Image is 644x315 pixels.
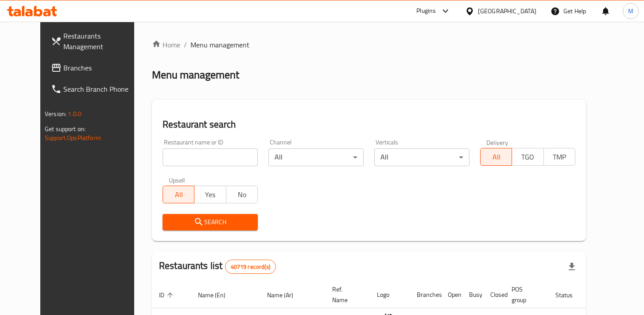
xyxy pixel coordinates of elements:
h2: Restaurant search [163,118,575,131]
span: Status [555,290,584,300]
span: 1.0.0 [68,108,81,120]
span: Yes [198,188,222,201]
div: Export file [561,256,582,277]
span: Ref. Name [332,284,359,305]
li: / [184,39,187,50]
span: Name (Ar) [267,290,305,300]
div: Plugins [416,6,436,16]
th: Closed [483,281,504,308]
button: TMP [543,148,575,166]
th: Open [441,281,462,308]
span: ID [159,290,176,300]
a: Branches [44,57,148,78]
a: Search Branch Phone [44,78,148,100]
a: Support.OpsPlatform [45,132,101,144]
a: Restaurants Management [44,25,148,57]
div: All [374,148,469,166]
div: [GEOGRAPHIC_DATA] [478,6,536,16]
input: Search for restaurant name or ID.. [163,148,258,166]
label: Delivery [486,139,508,145]
button: All [163,186,194,203]
span: Version: [45,108,66,120]
span: All [167,188,191,201]
span: 40719 record(s) [225,263,275,271]
label: Upsell [169,177,185,183]
span: Search Branch Phone [63,84,141,94]
span: All [484,151,508,163]
span: Branches [63,62,141,73]
span: TGO [516,151,540,163]
span: No [230,188,254,201]
span: Name (En) [198,290,237,300]
span: Menu management [190,39,249,50]
span: Get support on: [45,123,85,135]
button: Search [163,214,258,230]
span: TMP [547,151,572,163]
div: Total records count [225,260,276,274]
button: Yes [194,186,226,203]
span: POS group [512,284,538,305]
span: Restaurants Management [63,31,141,52]
span: M [628,6,633,16]
button: TGO [512,148,543,166]
span: Search [170,217,251,228]
th: Branches [410,281,441,308]
th: Busy [462,281,483,308]
th: Logo [370,281,410,308]
div: All [268,148,364,166]
nav: breadcrumb [152,39,586,50]
button: All [480,148,512,166]
button: No [226,186,258,203]
a: Home [152,39,180,50]
h2: Restaurants list [159,259,276,274]
h2: Menu management [152,68,239,82]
